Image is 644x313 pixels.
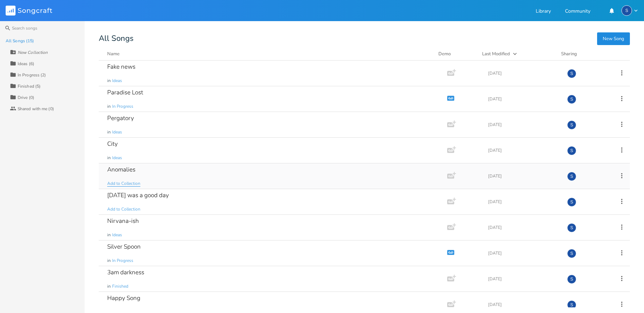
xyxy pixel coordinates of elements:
[567,249,576,258] div: Steve Ellis
[107,192,169,198] div: [DATE] was a good day
[438,50,474,57] div: Demo
[6,39,34,43] div: All Songs (15)
[107,51,120,57] div: Name
[488,97,559,101] div: [DATE]
[536,9,551,15] a: Library
[107,89,143,95] div: Paradise Lost
[107,64,135,70] div: Fake news
[112,258,133,264] span: In Progress
[621,5,638,16] button: S
[567,172,576,181] div: Steve Ellis
[107,283,111,289] span: in
[107,129,111,135] span: in
[567,120,576,130] div: Steve Ellis
[107,232,111,238] span: in
[107,244,141,250] div: Silver Spoon
[488,302,559,307] div: [DATE]
[567,300,576,309] div: Steve Ellis
[18,62,34,66] div: Ideas (6)
[107,141,118,147] div: City
[621,5,632,16] div: Steve Ellis
[112,78,122,84] span: Ideas
[107,269,144,275] div: 3am darkness
[112,129,122,135] span: Ideas
[18,73,46,77] div: In Progress (2)
[488,225,559,230] div: [DATE]
[112,104,133,109] span: In Progress
[107,206,140,212] span: Add to Collection
[488,148,559,152] div: [DATE]
[112,232,122,238] span: Ideas
[567,95,576,104] div: Steve Ellis
[488,277,559,281] div: [DATE]
[488,200,559,204] div: [DATE]
[567,223,576,232] div: Steve Ellis
[488,71,559,75] div: [DATE]
[561,50,603,57] div: Sharing
[99,35,630,42] div: All Songs
[597,32,630,45] button: New Song
[107,104,111,109] span: in
[482,51,510,57] div: Last Modified
[107,155,111,161] span: in
[565,9,590,15] a: Community
[567,69,576,78] div: Steve Ellis
[107,50,430,57] button: Name
[107,115,134,121] div: Pergatory
[112,155,122,161] span: Ideas
[488,174,559,178] div: [DATE]
[567,146,576,155] div: Steve Ellis
[18,107,54,111] div: Shared with me (0)
[488,251,559,255] div: [DATE]
[107,167,135,173] div: Anomalies
[107,78,111,84] span: in
[107,181,140,187] span: Add to Collection
[18,50,48,55] div: New Collection
[567,198,576,207] div: Steve Ellis
[18,84,41,88] div: Finished (5)
[488,123,559,127] div: [DATE]
[107,258,111,264] span: in
[18,95,34,100] div: Drive (0)
[112,283,128,289] span: Finished
[107,218,139,224] div: Nirvana-ish
[107,295,140,301] div: Happy Song
[482,50,553,57] button: Last Modified
[567,275,576,284] div: Steve Ellis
